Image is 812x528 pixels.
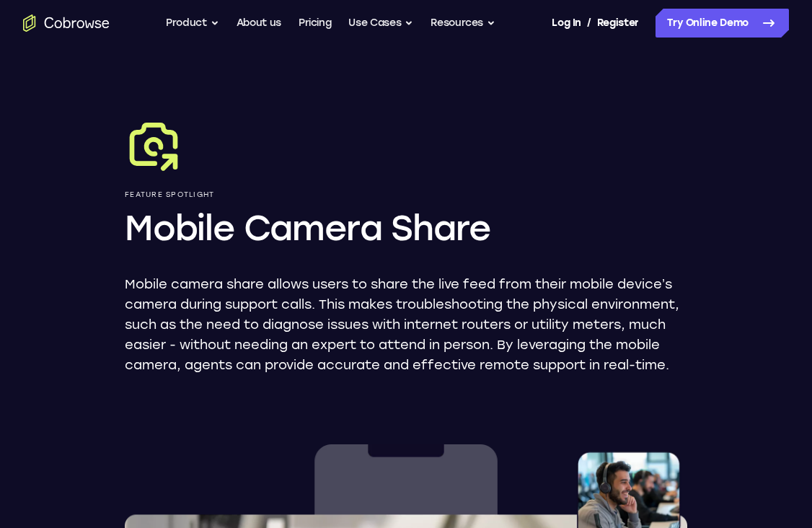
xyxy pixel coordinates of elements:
[597,9,639,38] a: Register
[431,9,495,38] button: Resources
[299,9,332,38] a: Pricing
[125,205,687,251] h1: Mobile Camera Share
[125,190,687,199] p: Feature Spotlight
[125,274,687,375] p: Mobile camera share allows users to share the live feed from their mobile device’s camera during ...
[237,9,281,38] a: About us
[166,9,219,38] button: Product
[552,9,581,38] a: Log In
[656,9,789,38] a: Try Online Demo
[587,14,591,32] span: /
[23,14,110,32] a: Go to the home page
[348,9,413,38] button: Use Cases
[125,115,182,173] img: Mobile Camera Share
